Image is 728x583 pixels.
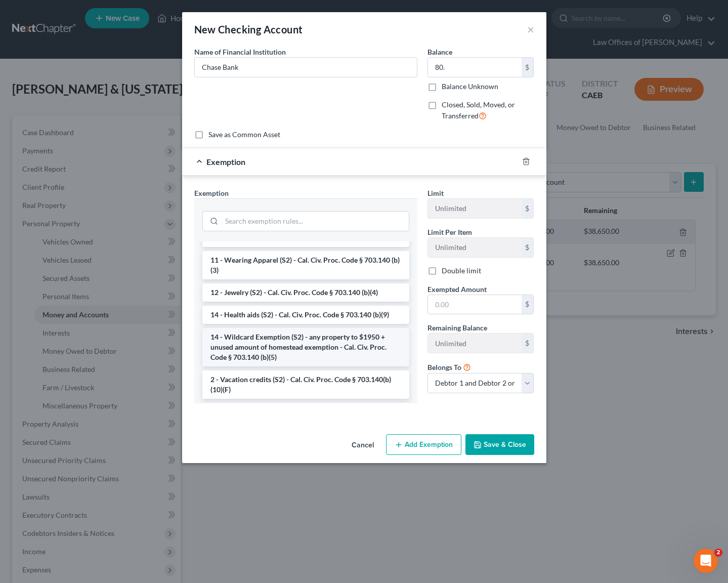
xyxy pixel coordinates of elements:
[522,295,534,314] div: $
[202,328,409,366] li: 14 - Wildcard Exemption (S2) - any property to $1950 + unused amount of homestead exemption - Cal...
[427,227,472,237] label: Limit Per Item
[202,370,409,399] li: 2 - Vacation credits (S2) - Cal. Civ. Proc. Code § 703.140(b)(10)(F)
[522,238,534,257] div: $
[714,549,722,557] span: 2
[202,283,409,302] li: 12 - Jewelry (S2) - Cal. Civ. Proc. Code § 703.140 (b)(4)
[194,189,229,197] span: Exemption
[427,322,487,333] label: Remaining Balance
[427,285,487,294] span: Exempted Amount
[222,212,409,231] input: Search exemption rules...
[522,334,534,353] div: $
[386,434,461,455] button: Add Exemption
[428,334,522,353] input: --
[527,23,534,35] button: ×
[442,266,481,276] label: Double limit
[427,47,452,57] label: Balance
[522,58,534,77] div: $
[427,189,444,197] span: Limit
[206,157,245,166] span: Exemption
[428,238,522,257] input: --
[427,363,461,371] span: Belongs To
[344,435,382,455] button: Cancel
[694,549,718,573] iframe: Intercom live chat
[202,403,409,431] li: 21 - IRA & [PERSON_NAME] (S2) - Cal. Civ. Proc. Code § 703.140 (b)(10)(E)
[465,434,534,455] button: Save & Close
[522,199,534,218] div: $
[194,22,303,36] div: New Checking Account
[442,81,498,92] label: Balance Unknown
[428,295,522,314] input: 0.00
[202,251,409,279] li: 11 - Wearing Apparel (S2) - Cal. Civ. Proc. Code § 703.140 (b)(3)
[202,306,409,324] li: 14 - Health aids (S2) - Cal. Civ. Proc. Code § 703.140 (b)(9)
[428,199,522,218] input: --
[194,48,286,56] span: Name of Financial Institution
[208,130,280,140] label: Save as Common Asset
[442,100,515,120] span: Closed, Sold, Moved, or Transferred
[428,58,522,77] input: 0.00
[195,58,417,77] input: Enter name...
